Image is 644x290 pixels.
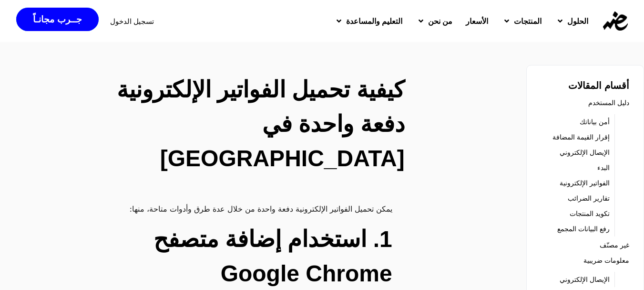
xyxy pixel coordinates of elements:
[570,207,610,220] a: تكويد المنتجات
[588,96,629,109] a: دليل المستخدم
[409,9,459,33] a: من نحن
[327,9,409,33] a: التعليم والمساعدة
[346,15,402,27] span: التعليم والمساعدة
[495,9,548,33] a: المنتجات
[560,176,610,190] a: الفواتير الإلكترونية
[110,18,154,25] a: تسجيل الدخول
[568,80,629,91] strong: أقسام المقالات
[16,8,98,31] a: جــرب مجانـاً
[560,146,610,159] a: الإيصال الإلكتروني
[600,238,629,252] a: غير مصنّف
[83,73,405,176] h2: كيفية تحميل الفواتير الإلكترونية دفعة واحدة في [GEOGRAPHIC_DATA]
[557,222,610,236] a: رفع البيانات المجمع
[548,9,595,33] a: الحلول
[459,9,495,33] a: الأسعار
[428,15,452,27] span: من نحن
[72,203,392,215] p: يمكن تحميل الفواتير الإلكترونية دفعة واحدة من خلال عدة طرق وأدوات متاحة، منها:
[567,15,588,27] span: الحلول
[597,161,610,174] a: البدء
[466,15,488,27] span: الأسعار
[583,254,629,267] a: معلومات ضريبية
[33,15,82,24] span: جــرب مجانـاً
[603,11,628,31] img: eDariba
[514,15,542,27] span: المنتجات
[552,130,610,144] a: إقرار القيمة المضافة
[560,273,610,286] a: الإيصال الإلكتروني
[568,192,610,205] a: تقارير الضرائب
[580,115,610,129] a: أمن بياناتك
